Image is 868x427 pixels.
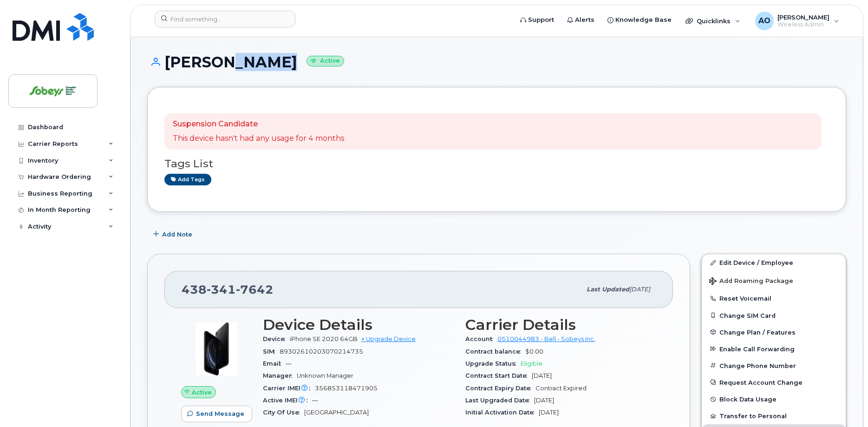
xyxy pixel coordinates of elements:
span: City Of Use [263,409,304,416]
span: 356853118471905 [315,385,378,392]
span: Contract Expired [535,385,587,392]
span: [DATE] [629,286,650,293]
span: — [312,397,318,404]
span: Unknown Manager [297,372,353,379]
span: Add Note [162,230,192,239]
a: Add tags [164,174,211,185]
button: Change Phone Number [702,357,846,374]
button: Send Message [181,406,252,422]
h1: [PERSON_NAME] [147,54,846,70]
span: Contract balance [465,348,525,355]
span: Eligible [521,360,542,367]
span: Send Message [196,409,244,418]
span: Contract Start Date [465,372,532,379]
span: Last Upgraded Date [465,397,534,404]
span: Manager [263,372,297,379]
p: This device hasn't had any usage for 4 months [173,133,344,144]
span: Change Plan / Features [719,328,796,335]
button: Reset Voicemail [702,290,846,307]
span: $0.00 [525,348,543,355]
button: Transfer to Personal [702,407,846,424]
button: Change SIM Card [702,307,846,324]
button: Block Data Usage [702,391,846,407]
span: Active [192,388,212,397]
h3: Tags List [164,158,829,170]
span: 89302610203070214735 [280,348,363,355]
span: Upgrade Status [465,360,521,367]
a: 0510044983 - Bell - Sobeys Inc. [497,335,595,342]
span: Add Roaming Package [709,277,793,286]
p: Suspension Candidate [173,119,344,130]
span: [GEOGRAPHIC_DATA] [304,409,369,416]
a: + Upgrade Device [361,335,416,342]
span: Email [263,360,286,367]
img: image20231002-3703462-2fle3a.jpeg [189,321,244,377]
span: Active IMEI [263,397,312,404]
span: — [286,360,292,367]
span: Last updated [587,286,629,293]
button: Request Account Change [702,374,846,391]
button: Add Roaming Package [702,271,846,290]
span: [DATE] [539,409,559,416]
span: SIM [263,348,280,355]
span: Carrier IMEI [263,385,315,392]
span: Contract Expiry Date [465,385,535,392]
button: Enable Call Forwarding [702,341,846,357]
span: iPhone SE 2020 64GB [290,335,358,342]
span: [DATE] [534,397,554,404]
span: [DATE] [532,372,552,379]
span: 438 [182,282,274,296]
h3: Device Details [263,316,454,333]
span: Enable Call Forwarding [719,345,795,352]
span: 7642 [236,282,274,296]
span: 341 [207,282,236,296]
a: Edit Device / Employee [702,254,846,271]
button: Add Note [147,226,200,243]
span: Initial Activation Date [465,409,539,416]
span: Device [263,335,290,342]
h3: Carrier Details [465,316,657,333]
button: Change Plan / Features [702,324,846,341]
small: Active [307,56,344,66]
span: Account [465,335,497,342]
